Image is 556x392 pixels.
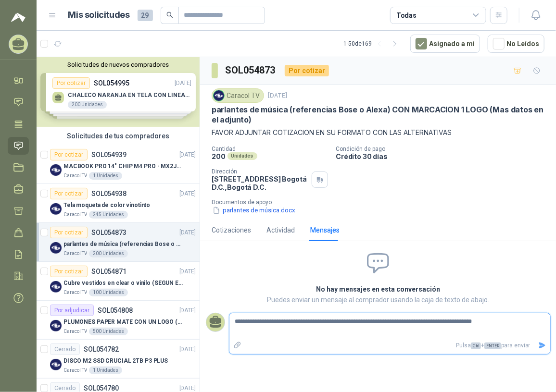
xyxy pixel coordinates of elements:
h1: Mis solicitudes [68,8,130,22]
p: SOL054873 [91,229,126,236]
p: FAVOR ADJUNTAR COTIZACION EN SU FORMATO CON LAS ALTERNATIVAS [212,127,544,138]
div: Caracol TV [212,88,264,103]
p: SOL054938 [91,190,126,197]
img: Logo peakr [11,12,25,23]
div: Actividad [266,225,295,235]
div: Solicitudes de nuevos compradoresPor cotizarSOL054995[DATE] CHALECO NARANJA EN TELA CON LINEAS RE... [37,57,200,127]
p: Pulsa + para enviar [246,337,534,354]
button: No Leídos [488,35,544,53]
p: DISCO M2 SSD CRUCIAL 2TB P3 PLUS [63,356,168,366]
div: 245 Unidades [89,211,128,219]
p: PLUMONES PAPER MATE CON UN LOGO (SEGUN REF.ADJUNTA) [63,318,183,327]
p: Condición de pago [336,146,552,152]
h3: SOL054873 [226,63,277,78]
div: Cotizaciones [212,225,251,235]
div: 200 Unidades [89,250,128,257]
a: Por adjudicarSOL054808[DATE] Company LogoPLUMONES PAPER MATE CON UN LOGO (SEGUN REF.ADJUNTA)Carac... [37,301,200,340]
p: [DATE] [179,189,196,198]
p: [DATE] [268,91,287,100]
a: Por cotizarSOL054938[DATE] Company LogoTela moqueta de color vinotintoCaracol TV245 Unidades [37,184,200,223]
p: SOL054780 [84,385,119,392]
div: Solicitudes de tus compradores [37,127,200,145]
div: Por cotizar [50,149,88,160]
div: Mensajes [310,225,340,235]
button: Enviar [534,337,550,354]
div: 100 Unidades [89,289,128,296]
span: search [166,12,173,18]
button: Asignado a mi [410,35,480,53]
a: Por cotizarSOL054871[DATE] Company LogoCubre vestidos en clear o vinilo (SEGUN ESPECIFICACIONES D... [37,262,200,301]
p: SOL054871 [91,268,126,275]
a: CerradoSOL054782[DATE] Company LogoDISCO M2 SSD CRUCIAL 2TB P3 PLUSCaracol TV1 Unidades [37,340,200,379]
div: Cerrado [50,343,80,355]
a: Por cotizarSOL054939[DATE] Company LogoMACBOOK PRO 14" CHIP M4 PRO - MX2J3E/ACaracol TV1 Unidades [37,145,200,184]
span: 29 [138,10,153,21]
div: 1 - 50 de 169 [343,36,403,51]
p: 200 [212,152,226,160]
p: Documentos de apoyo [212,199,552,206]
img: Company Logo [50,242,62,254]
p: Caracol TV [63,211,87,219]
p: parlantes de música (referencias Bose o Alexa) CON MARCACION 1 LOGO (Mas datos en el adjunto) [212,105,544,125]
img: Company Logo [214,90,224,101]
button: Solicitudes de nuevos compradores [40,61,196,68]
p: SOL054782 [84,346,119,353]
p: Caracol TV [63,289,87,296]
p: [DATE] [179,150,196,159]
p: [DATE] [179,345,196,354]
img: Company Logo [50,203,62,215]
p: SOL054808 [98,307,133,314]
div: Unidades [227,152,257,160]
p: parlantes de música (referencias Bose o Alexa) CON MARCACION 1 LOGO (Mas datos en el adjunto) [63,240,183,249]
p: Caracol TV [63,367,87,374]
span: ENTER [484,343,501,349]
p: [DATE] [179,228,196,237]
img: Company Logo [50,359,62,370]
img: Company Logo [50,320,62,331]
div: Por cotizar [50,188,88,199]
p: [DATE] [179,267,196,276]
p: Crédito 30 días [336,152,552,160]
p: MACBOOK PRO 14" CHIP M4 PRO - MX2J3E/A [63,162,183,171]
a: Por cotizarSOL054873[DATE] Company Logoparlantes de música (referencias Bose o Alexa) CON MARCACI... [37,223,200,262]
p: Caracol TV [63,250,87,257]
div: Por cotizar [285,65,329,76]
p: Puedes enviar un mensaje al comprador usando la caja de texto de abajo. [202,294,554,305]
p: Caracol TV [63,172,87,180]
p: SOL054939 [91,151,126,158]
p: Tela moqueta de color vinotinto [63,201,150,210]
label: Adjuntar archivos [229,337,246,354]
p: Dirección [212,168,308,175]
p: [STREET_ADDRESS] Bogotá D.C. , Bogotá D.C. [212,175,308,191]
div: 1 Unidades [89,367,122,374]
div: Por cotizar [50,266,88,277]
div: 500 Unidades [89,328,128,335]
button: parlantes de música.docx [212,206,296,216]
p: Cantidad [212,146,328,152]
div: Por cotizar [50,227,88,238]
p: [DATE] [179,306,196,315]
div: Todas [396,10,417,21]
span: Ctrl [471,343,481,349]
h2: No hay mensajes en esta conversación [202,284,554,294]
div: 1 Unidades [89,172,122,180]
p: Caracol TV [63,328,87,335]
div: Por adjudicar [50,305,94,316]
p: Cubre vestidos en clear o vinilo (SEGUN ESPECIFICACIONES DEL ADJUNTO) [63,279,183,288]
img: Company Logo [50,281,62,293]
img: Company Logo [50,164,62,176]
